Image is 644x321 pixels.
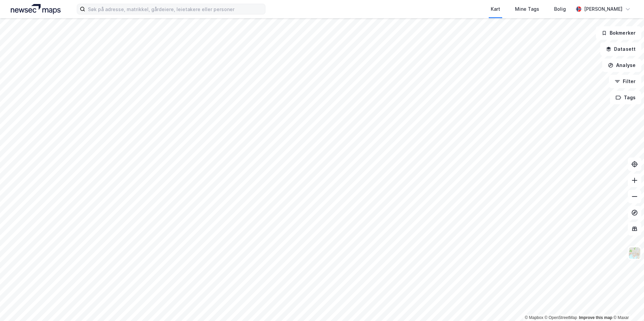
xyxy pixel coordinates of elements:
input: Søk på adresse, matrikkel, gårdeiere, leietakere eller personer [85,4,265,14]
div: Kontrollprogram for chat [610,289,644,321]
div: Bolig [554,5,566,13]
div: [PERSON_NAME] [584,5,622,13]
img: logo.a4113a55bc3d86da70a041830d287a7e.svg [11,4,61,14]
iframe: Chat Widget [610,289,644,321]
div: Mine Tags [515,5,539,13]
div: Kart [491,5,500,13]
